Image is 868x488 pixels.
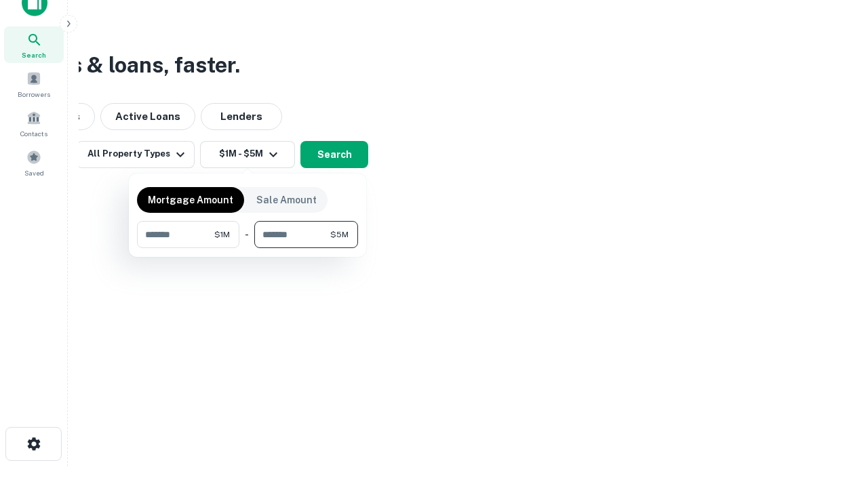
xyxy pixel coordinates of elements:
[245,221,249,248] div: -
[214,228,230,241] span: $1M
[800,380,868,445] iframe: Chat Widget
[330,228,349,241] span: $5M
[148,192,233,207] p: Mortgage Amount
[256,192,317,207] p: Sale Amount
